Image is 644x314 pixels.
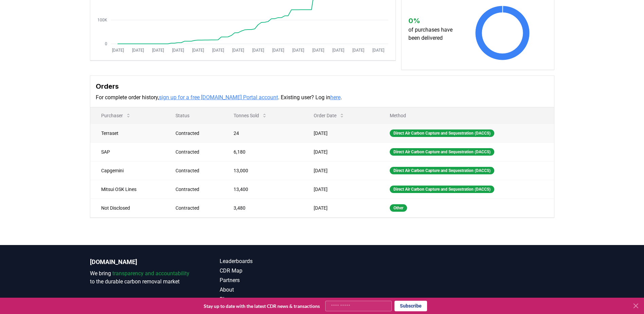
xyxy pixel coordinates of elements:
[232,48,244,53] tspan: [DATE]
[303,161,379,180] td: [DATE]
[176,186,217,193] div: Contracted
[152,48,164,53] tspan: [DATE]
[112,270,189,277] span: transparency and accountability
[176,130,217,137] div: Contracted
[390,148,494,156] div: Direct Air Carbon Capture and Sequestration (DACCS)
[390,186,494,193] div: Direct Air Carbon Capture and Sequestration (DACCS)
[384,112,548,119] p: Method
[308,109,350,122] button: Order Date
[223,124,303,142] td: 24
[352,48,364,53] tspan: [DATE]
[170,112,217,119] p: Status
[390,167,494,174] div: Direct Air Carbon Capture and Sequestration (DACCS)
[330,94,341,101] a: here
[97,18,107,22] tspan: 100K
[390,204,407,212] div: Other
[90,161,165,180] td: Capgemini
[228,109,273,122] button: Tonnes Sold
[96,81,549,91] h3: Orders
[372,48,384,53] tspan: [DATE]
[220,257,322,265] a: Leaderboards
[90,124,165,142] td: Terraset
[408,26,459,42] p: of purchases have been delivered
[390,129,494,137] div: Direct Air Carbon Capture and Sequestration (DACCS)
[272,48,284,53] tspan: [DATE]
[96,109,136,122] button: Purchaser
[292,48,304,53] tspan: [DATE]
[90,180,165,198] td: Mitsui OSK Lines
[220,267,322,275] a: CDR Map
[96,93,549,102] p: For complete order history, . Existing user? Log in .
[112,48,124,53] tspan: [DATE]
[303,124,379,142] td: [DATE]
[90,142,165,161] td: SAP
[176,167,217,174] div: Contracted
[303,142,379,161] td: [DATE]
[332,48,344,53] tspan: [DATE]
[303,198,379,217] td: [DATE]
[223,161,303,180] td: 13,000
[220,276,322,284] a: Partners
[192,48,204,53] tspan: [DATE]
[223,180,303,198] td: 13,400
[90,269,192,286] p: We bring to the durable carbon removal market
[105,41,107,46] tspan: 0
[176,205,217,211] div: Contracted
[212,48,224,53] tspan: [DATE]
[408,16,459,26] h3: 0 %
[220,286,322,294] a: About
[176,149,217,155] div: Contracted
[132,48,144,53] tspan: [DATE]
[172,48,184,53] tspan: [DATE]
[223,142,303,161] td: 6,180
[252,48,264,53] tspan: [DATE]
[90,198,165,217] td: Not Disclosed
[223,198,303,217] td: 3,480
[159,94,278,101] a: sign up for a free [DOMAIN_NAME] Portal account
[90,257,192,267] p: [DOMAIN_NAME]
[303,180,379,198] td: [DATE]
[312,48,324,53] tspan: [DATE]
[220,295,322,303] a: Blog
